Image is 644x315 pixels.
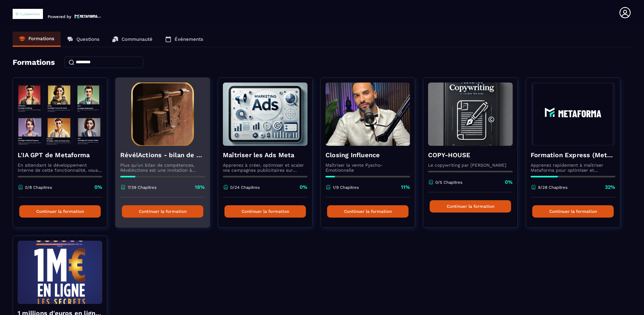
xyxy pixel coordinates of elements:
button: Continuer la formation [122,205,203,218]
p: Le copywriting par [PERSON_NAME] [428,163,513,168]
img: formation-background [325,83,410,146]
p: 0/24 Chapitres [230,185,260,190]
p: 11% [401,184,410,191]
a: formation-backgroundClosing InfluenceMaîtriser la vente Pyscho-Émotionnelle1/9 Chapitres11%Contin... [320,77,423,236]
a: Événements [159,32,210,47]
p: 0/5 Chapitres [435,180,462,185]
p: 0% [300,184,307,191]
h4: Formation Express (Metaforma) [531,151,615,159]
p: 9/28 Chapitres [538,185,568,190]
p: 1/9 Chapitres [333,185,359,190]
img: logo [75,14,101,19]
a: Communauté [106,32,159,47]
p: 0/8 Chapitres [25,185,52,190]
h4: RévélActions - bilan de compétences [120,151,205,159]
img: formation-background [531,83,615,146]
p: Plus qu'un bilan de compétences, RévélActions est une invitation à mieux te connaître : comprendr... [120,163,205,173]
h4: COPY-HOUSE [428,151,513,159]
p: Événements [175,36,203,42]
a: Formations [13,32,61,47]
p: Apprenez rapidement à maîtriser Metaforma pour optimiser et automatiser votre business. 🚀 [531,163,615,173]
img: formation-background [18,83,102,146]
button: Continuer la formation [327,205,408,218]
button: Continuer la formation [430,200,511,213]
p: En attendant le développement interne de cette fonctionnalité, vous pouvez déjà l’utiliser avec C... [18,163,102,173]
a: formation-backgroundCOPY-HOUSELe copywriting par [PERSON_NAME]0/5 Chapitres0%Continuer la formation [423,77,526,236]
a: formation-backgroundL'IA GPT de MetaformaEn attendant le développement interne de cette fonctionn... [13,77,115,236]
a: Questions [61,32,106,47]
a: formation-backgroundMaîtriser les Ads MetaApprenez à créer, optimiser et scaler vos campagnes pub... [218,77,320,236]
a: formation-backgroundRévélActions - bilan de compétencesPlus qu'un bilan de compétences, RévélActi... [115,77,218,236]
p: 32% [605,184,615,191]
button: Continuer la formation [19,205,101,218]
button: Continuer la formation [532,205,614,218]
img: formation-background [428,83,513,146]
img: formation-background [120,83,205,146]
a: formation-backgroundFormation Express (Metaforma)Apprenez rapidement à maîtriser Metaforma pour o... [526,77,628,236]
p: Communauté [122,36,152,42]
img: logo-branding [13,9,43,19]
p: Questions [76,36,99,42]
p: Maîtriser la vente Pyscho-Émotionnelle [325,163,410,173]
h4: Formations [13,58,55,67]
p: Apprenez à créer, optimiser et scaler vos campagnes publicitaires sur Facebook et Instagram. [223,163,307,173]
p: Powered by [48,14,71,19]
p: 0% [505,179,513,186]
img: formation-background [223,83,307,146]
h4: Maîtriser les Ads Meta [223,151,307,159]
img: formation-background [18,241,102,304]
h4: Closing Influence [325,151,410,159]
p: 18% [195,184,205,191]
button: Continuer la formation [224,205,306,218]
p: Formations [28,36,54,41]
p: 7/39 Chapitres [128,185,157,190]
p: 0% [94,184,102,191]
h4: L'IA GPT de Metaforma [18,151,102,159]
